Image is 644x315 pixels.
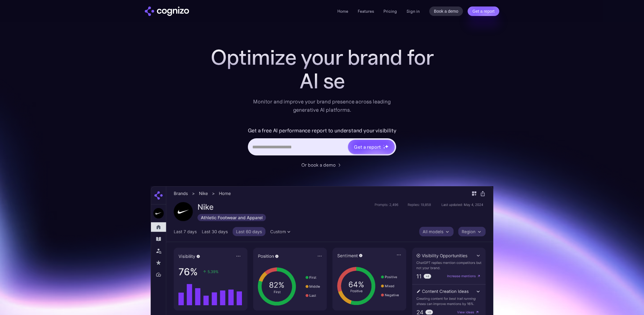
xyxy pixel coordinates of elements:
a: home [145,7,189,16]
img: star [383,145,384,146]
a: Features [358,9,374,14]
a: Or book a demo [301,161,343,168]
form: Hero URL Input Form [248,126,396,158]
a: Sign in [406,8,420,15]
a: Get a reportstarstarstar [347,139,395,155]
img: star [385,144,388,148]
img: star [383,147,385,149]
h1: Optimize your brand for [204,46,440,69]
a: Home [337,9,348,14]
div: Or book a demo [301,161,336,168]
div: Get a report [354,143,380,150]
div: AI se [204,69,440,93]
label: Get a free AI performance report to understand your visibility [248,126,396,135]
a: Get a report [468,7,499,16]
div: Monitor and improve your brand presence across leading generative AI platforms. [249,98,395,114]
a: Book a demo [429,7,463,16]
img: cognizo logo [145,7,189,16]
a: Pricing [383,9,397,14]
